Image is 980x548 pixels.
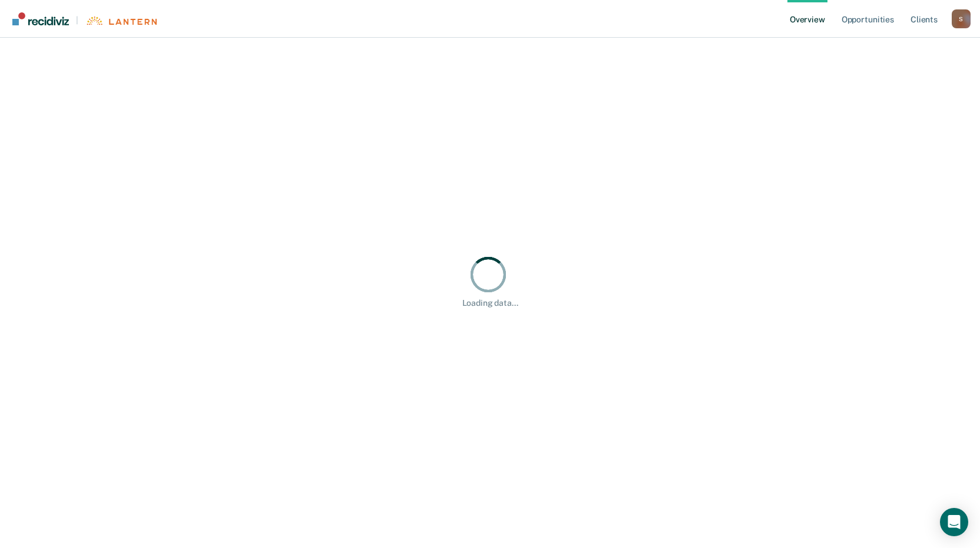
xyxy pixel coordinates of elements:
[85,16,157,25] img: Lantern
[462,298,518,308] div: Loading data...
[952,9,971,28] div: S
[940,508,968,536] div: Open Intercom Messenger
[12,12,69,25] img: Recidiviz
[952,9,971,28] button: Profile dropdown button
[69,15,85,25] span: |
